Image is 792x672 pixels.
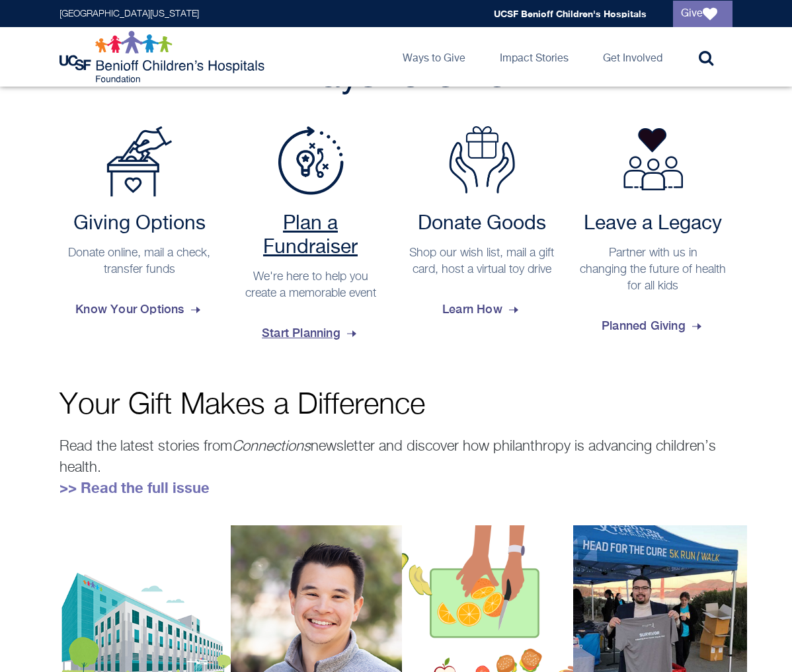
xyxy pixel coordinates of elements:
[75,291,202,327] span: Know Your Options
[489,27,579,87] a: Impact Stories
[59,126,219,327] a: Payment Options Giving Options Donate online, mail a check, transfer funds Know Your Options
[392,27,476,87] a: Ways to Give
[592,27,673,87] a: Get Involved
[106,126,173,197] img: Payment Options
[573,126,733,344] a: Leave a Legacy Partner with us in changing the future of health for all kids Planned Giving
[402,126,561,327] a: Donate Goods Donate Goods Shop our wish list, mail a gift card, host a virtual toy drive Learn How
[59,437,733,499] p: Read the latest stories from newsletter and discover how philanthropy is advancing children’s hea...
[237,212,383,260] h2: Plan a Fundraiser
[237,269,383,302] p: We're here to help you create a memorable event
[59,9,199,19] a: [GEOGRAPHIC_DATA][US_STATE]
[59,30,268,83] img: Logo for UCSF Benioff Children's Hospitals Foundation
[494,8,647,19] a: UCSF Benioff Children's Hospitals
[59,479,210,496] a: >> Read the full issue
[409,212,555,236] h2: Donate Goods
[231,126,390,351] a: Plan a Fundraiser Plan a Fundraiser We're here to help you create a memorable event Start Planning
[602,308,704,344] span: Planned Giving
[442,291,521,327] span: Learn How
[449,126,515,194] img: Donate Goods
[673,1,733,27] a: Give
[66,212,212,236] h2: Giving Options
[59,391,733,420] p: Your Gift Makes a Difference
[580,245,726,295] p: Partner with us in changing the future of health for all kids
[409,245,555,278] p: Shop our wish list, mail a gift card, host a virtual toy drive
[278,126,344,195] img: Plan a Fundraiser
[262,315,359,351] span: Start Planning
[66,245,212,278] p: Donate online, mail a check, transfer funds
[232,439,311,454] em: Connections
[580,212,726,236] h2: Leave a Legacy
